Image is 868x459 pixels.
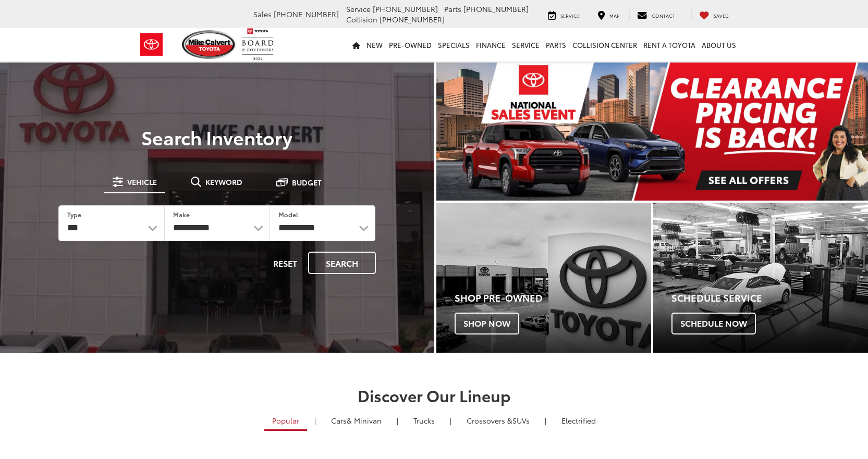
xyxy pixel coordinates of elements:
span: [PHONE_NUMBER] [463,4,529,14]
div: Toyota [653,203,868,353]
a: About Us [699,28,739,61]
li: | [542,415,549,426]
span: Sales [253,9,272,19]
a: Electrified [554,412,604,429]
a: Popular [264,412,307,431]
a: Parts [543,28,569,61]
span: [PHONE_NUMBER] [380,14,445,24]
img: Toyota [132,28,171,61]
span: Keyword [205,178,242,185]
span: [PHONE_NUMBER] [373,4,438,14]
span: [PHONE_NUMBER] [274,9,339,19]
a: Map [590,9,627,20]
span: Budget [292,179,322,186]
span: Service [346,4,371,14]
span: Schedule Now [671,313,756,334]
li: | [394,415,401,426]
a: Trucks [406,412,443,429]
h3: Search Inventory [44,127,390,147]
span: Map [609,12,619,19]
span: Shop Now [455,313,519,334]
a: Home [349,28,363,61]
span: Service [560,12,580,19]
label: Type [67,210,81,219]
label: Make [173,210,190,219]
a: Collision Center [569,28,640,61]
span: Collision [346,14,377,24]
a: SUVs [459,412,537,429]
label: Model [278,210,298,219]
span: & Minivan [347,415,382,426]
span: Vehicle [127,178,157,185]
button: Reset [264,252,306,274]
div: Toyota [436,203,651,353]
li: | [447,415,454,426]
a: Service [509,28,543,61]
span: Saved [714,12,729,19]
a: Finance [473,28,509,61]
span: Contact [652,12,675,19]
a: Schedule Service Schedule Now [653,203,868,353]
img: Mike Calvert Toyota [182,30,237,59]
a: Cars [323,412,389,429]
li: | [312,415,319,426]
a: Shop Pre-Owned Shop Now [436,203,651,353]
h4: Schedule Service [671,293,868,303]
a: Specials [435,28,473,61]
a: My Saved Vehicles [691,9,737,20]
h2: Discover Our Lineup [67,387,802,404]
a: New [363,28,386,61]
button: Search [308,252,376,274]
a: Rent a Toyota [640,28,699,61]
a: Service [540,9,588,20]
a: Pre-Owned [386,28,435,61]
span: Crossovers & [467,415,512,426]
a: Contact [629,9,683,20]
h4: Shop Pre-Owned [455,293,651,303]
span: Parts [444,4,461,14]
